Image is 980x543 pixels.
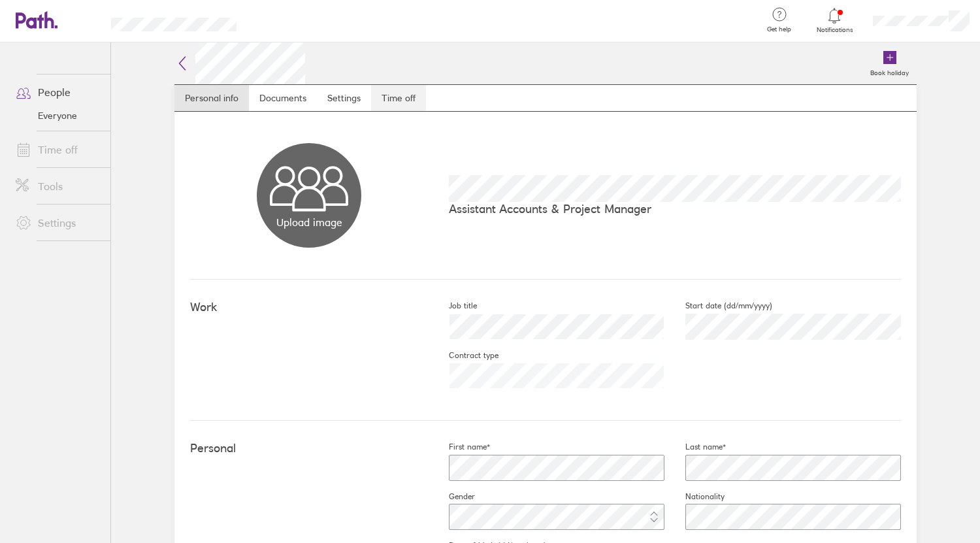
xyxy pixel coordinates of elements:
[190,301,428,314] h4: Work
[371,85,426,111] a: Time off
[249,85,317,111] a: Documents
[813,26,856,34] span: Notifications
[664,491,725,502] label: Nationality
[5,105,110,126] a: Everyone
[428,350,498,361] label: Contract type
[758,25,800,33] span: Get help
[5,137,110,163] a: Time off
[174,85,249,111] a: Personal info
[428,442,490,452] label: First name*
[862,42,917,84] a: Book holiday
[428,491,475,502] label: Gender
[317,85,371,111] a: Settings
[664,301,772,311] label: Start date (dd/mm/yyyy)
[664,442,726,452] label: Last name*
[428,301,477,311] label: Job title
[190,442,428,455] h4: Personal
[862,65,917,77] label: Book holiday
[5,210,110,236] a: Settings
[5,173,110,199] a: Tools
[449,202,901,216] p: Assistant Accounts & Project Manager
[5,79,110,105] a: People
[813,7,856,34] a: Notifications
